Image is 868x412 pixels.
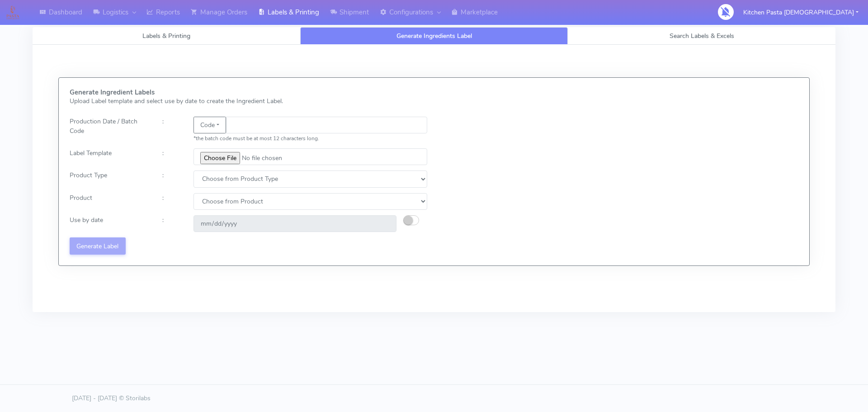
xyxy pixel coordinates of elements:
[670,32,734,40] span: Search Labels & Excels
[63,193,156,210] div: Product
[156,193,186,210] div: :
[396,32,472,40] span: Generate Ingredients Label
[70,96,427,106] p: Upload Label template and select use by date to create the Ingredient Label.
[156,215,186,232] div: :
[63,148,156,165] div: Label Template
[156,170,186,187] div: :
[156,117,186,143] div: :
[142,32,190,40] span: Labels & Printing
[156,148,186,165] div: :
[70,89,427,96] h5: Generate Ingredient Labels
[33,27,835,45] ul: Tabs
[63,170,156,187] div: Product Type
[63,117,156,143] div: Production Date / Batch Code
[736,3,865,22] button: Kitchen Pasta [DEMOGRAPHIC_DATA]
[193,117,226,133] button: Code
[63,215,156,232] div: Use by date
[193,135,319,142] small: *the batch code must be at most 12 characters long.
[70,237,126,254] button: Generate Label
